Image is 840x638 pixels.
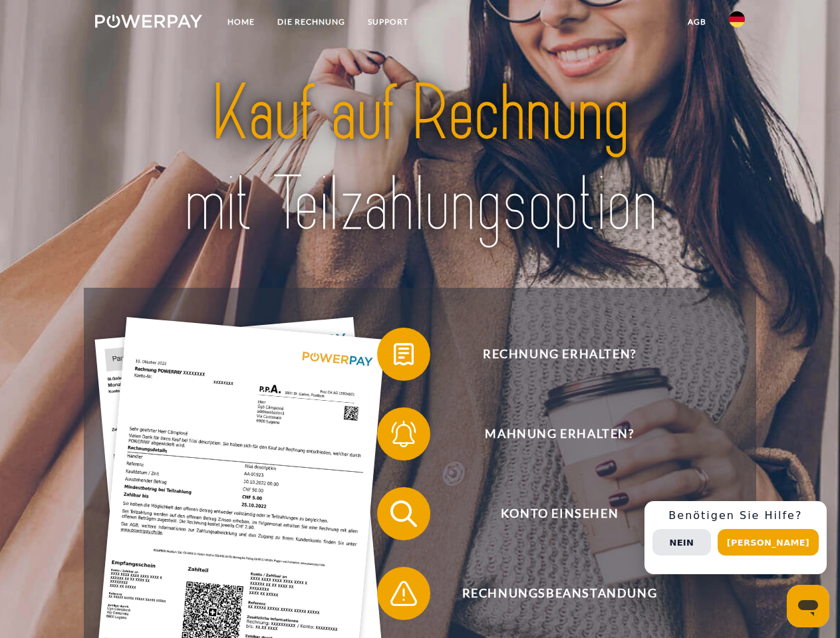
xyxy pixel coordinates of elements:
img: title-powerpay_de.svg [127,64,713,255]
a: agb [676,10,718,34]
button: Mahnung erhalten? [377,407,723,461]
a: Home [216,10,266,34]
span: Konto einsehen [396,487,722,540]
span: Rechnung erhalten? [396,328,722,381]
img: qb_warning.svg [387,577,420,610]
img: qb_search.svg [387,497,420,530]
button: Nein [652,529,711,556]
button: [PERSON_NAME] [718,529,819,556]
h3: Benötigen Sie Hilfe? [652,509,819,522]
a: DIE RECHNUNG [266,10,356,34]
img: qb_bell.svg [387,417,420,451]
img: de [729,11,745,27]
span: Mahnung erhalten? [396,407,722,461]
iframe: Schaltfläche zum Öffnen des Messaging-Fensters [787,585,829,627]
div: Schnellhilfe [644,501,827,574]
a: SUPPORT [356,10,420,34]
button: Rechnungsbeanstandung [377,567,723,620]
button: Rechnung erhalten? [377,328,723,381]
img: logo-powerpay-white.svg [95,15,202,28]
span: Rechnungsbeanstandung [396,567,722,620]
img: qb_bill.svg [387,338,420,371]
button: Konto einsehen [377,487,723,540]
